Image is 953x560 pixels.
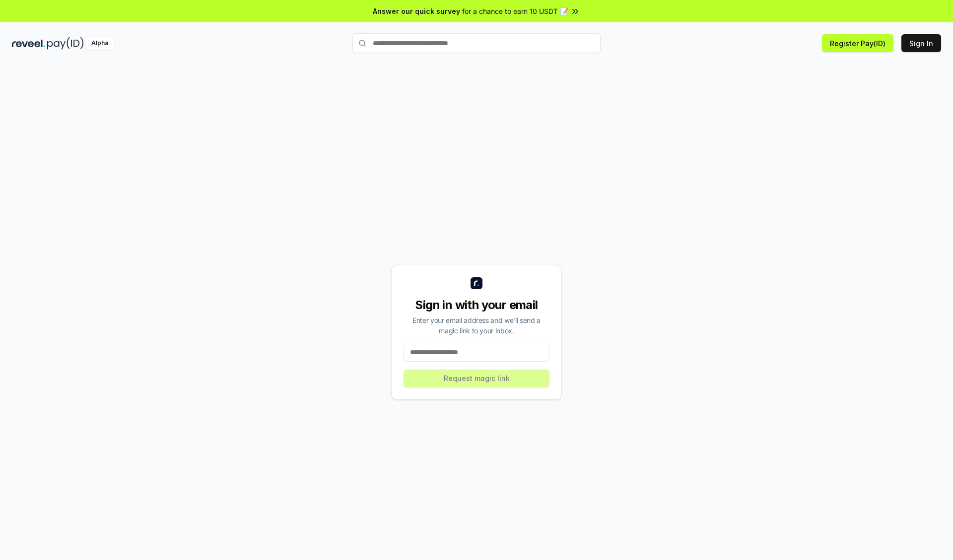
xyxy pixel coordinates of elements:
button: Register Pay(ID) [822,34,893,52]
img: pay_id [47,37,84,50]
img: reveel_dark [12,37,45,50]
span: for a chance to earn 10 USDT 📝 [462,6,568,16]
img: logo_small [471,277,482,289]
div: Enter your email address and we’ll send a magic link to your inbox. [404,315,549,336]
button: Sign In [901,34,941,52]
span: Answer our quick survey [373,6,460,16]
div: Sign in with your email [404,297,549,313]
div: Alpha [86,37,114,50]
